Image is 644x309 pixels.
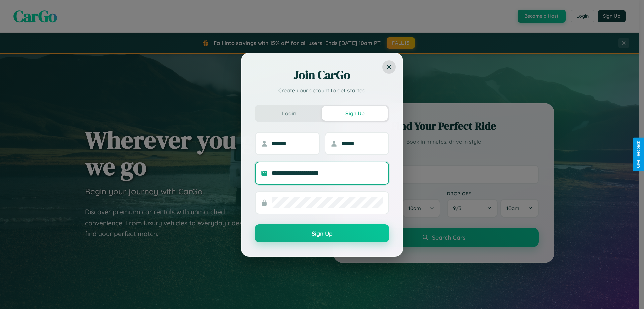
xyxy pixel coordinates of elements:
button: Sign Up [255,224,389,242]
button: Sign Up [322,106,388,121]
p: Create your account to get started [255,86,389,94]
button: Login [256,106,322,121]
h2: Join CarGo [255,67,389,83]
div: Give Feedback [636,141,641,168]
